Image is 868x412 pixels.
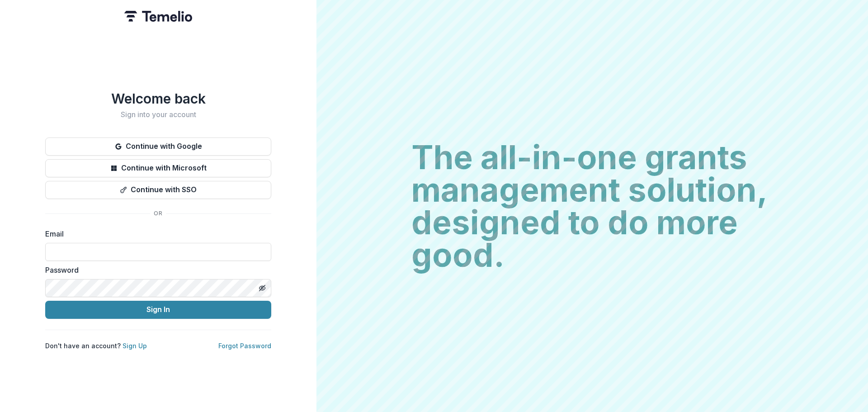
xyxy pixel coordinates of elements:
h1: Welcome back [45,90,271,107]
h2: Sign into your account [45,110,271,119]
button: Continue with Google [45,137,271,156]
p: Don't have an account? [45,341,147,350]
a: Forgot Password [218,342,271,350]
button: Continue with Microsoft [45,159,271,177]
label: Password [45,265,266,275]
a: Sign Up [123,342,147,350]
button: Continue with SSO [45,181,271,199]
img: Temelio [124,11,192,22]
button: Toggle password visibility [255,281,269,295]
label: Email [45,228,266,239]
button: Sign In [45,301,271,319]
